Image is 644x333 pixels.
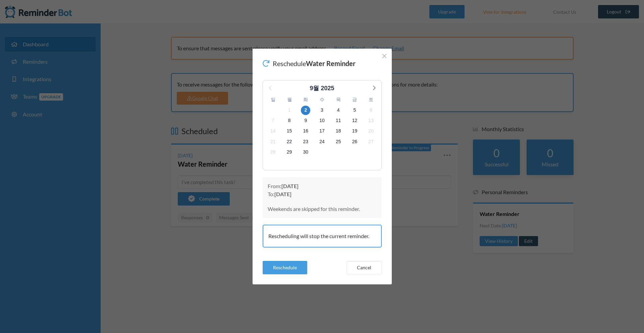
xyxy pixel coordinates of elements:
[265,95,281,105] div: 일
[301,106,310,115] span: 2025년 10월 2일 목요일
[268,147,278,157] span: 2025년 10월 28일 화요일
[268,205,377,213] p: Weekends are skipped for this reminder.
[274,191,291,197] strong: [DATE]
[334,126,343,136] span: 2025년 10월 18일 토요일
[285,137,294,146] span: 2025년 10월 22일 수요일
[314,95,330,105] div: 수
[263,225,382,247] div: Rescheduling will stop the current reminder.
[285,126,294,136] span: 2025년 10월 15일 수요일
[363,95,379,105] div: 토
[268,137,278,146] span: 2025년 10월 21일 화요일
[317,116,327,125] span: 2025년 10월 10일 금요일
[317,106,327,115] span: 2025년 10월 3일 금요일
[301,116,310,125] span: 2025년 10월 9일 목요일
[346,95,363,105] div: 금
[301,147,310,157] span: 2025년 10월 30일 목요일
[307,84,337,93] div: 9월 2025
[380,52,388,60] button: Close
[317,126,327,136] span: 2025년 10월 17일 금요일
[366,106,376,115] span: 2025년 10월 6일 월요일
[346,261,382,274] button: Cancel
[334,116,343,125] span: 2025년 10월 11일 토요일
[301,137,310,146] span: 2025년 10월 23일 목요일
[350,126,359,136] span: 2025년 10월 19일 일요일
[268,116,278,125] span: 2025년 10월 7일 화요일
[263,59,356,68] h2: Reschedule
[366,137,376,146] span: 2025년 10월 27일 월요일
[263,261,307,274] button: Reschedule
[285,116,294,125] span: 2025년 10월 8일 수요일
[268,182,377,198] p: From: To:
[334,137,343,146] span: 2025년 10월 25일 토요일
[306,59,356,67] strong: Water Reminder
[350,116,359,125] span: 2025년 10월 12일 일요일
[285,147,294,157] span: 2025년 10월 29일 수요일
[350,137,359,146] span: 2025년 10월 26일 일요일
[366,116,376,125] span: 2025년 10월 13일 월요일
[317,137,327,146] span: 2025년 10월 24일 금요일
[285,106,294,115] span: 2025년 10월 1일 수요일
[268,126,278,136] span: 2025년 10월 14일 화요일
[301,126,310,136] span: 2025년 10월 16일 목요일
[330,95,346,105] div: 목
[350,106,359,115] span: 2025년 10월 5일 일요일
[281,95,298,105] div: 월
[334,106,343,115] span: 2025년 10월 4일 토요일
[366,126,376,136] span: 2025년 10월 20일 월요일
[298,95,314,105] div: 화
[281,183,299,189] strong: [DATE]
